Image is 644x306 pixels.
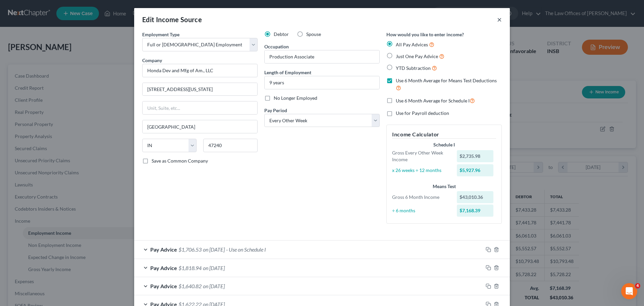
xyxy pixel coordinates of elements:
[178,246,202,253] span: $1,706.53
[142,15,202,24] div: Edit Income Source
[497,15,502,24] button: ×
[265,76,379,89] input: ex: 2 years
[457,164,494,176] div: $5,927.96
[142,57,162,63] span: Company
[389,149,453,163] div: Gross Every Other Week Income
[203,265,225,271] span: on [DATE]
[457,205,494,217] div: $7,168.39
[635,283,640,289] span: 4
[150,283,177,289] span: Pay Advice
[142,64,258,77] input: Search company by name...
[396,42,428,47] span: All Pay Advices
[396,110,449,116] span: Use for Payroll deduction
[264,107,287,113] span: Pay Period
[203,283,225,289] span: on [DATE]
[392,141,496,148] div: Schedule I
[142,32,179,37] span: Employment Type
[150,265,177,271] span: Pay Advice
[150,246,177,253] span: Pay Advice
[143,120,257,133] input: Enter city...
[396,78,497,83] span: Use 6 Month Average for Means Test Deductions
[203,246,225,253] span: on [DATE]
[152,158,208,164] span: Save as Common Company
[396,53,438,59] span: Just One Pay Advice
[143,83,257,96] input: Enter address...
[392,183,496,190] div: Means Test
[274,31,289,37] span: Debtor
[392,130,496,139] h5: Income Calculator
[178,283,202,289] span: $1,640.82
[264,69,311,76] label: Length of Employment
[396,98,470,103] span: Use 6 Month Average for Schedule I
[389,194,453,201] div: Gross 6 Month Income
[143,101,257,114] input: Unit, Suite, etc...
[389,167,453,174] div: x 26 weeks ÷ 12 months
[203,139,258,152] input: Enter zip...
[389,207,453,214] div: ÷ 6 months
[306,31,321,37] span: Spouse
[621,283,637,299] iframe: Intercom live chat
[178,265,202,271] span: $1,818.94
[265,50,379,63] input: --
[274,95,317,101] span: No Longer Employed
[386,31,464,38] label: How would you like to enter income?
[226,246,266,253] span: - Use on Schedule I
[457,150,494,162] div: $2,735.98
[396,65,431,71] span: YTD Subtraction
[457,191,494,203] div: $43,010.36
[264,43,289,50] label: Occupation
